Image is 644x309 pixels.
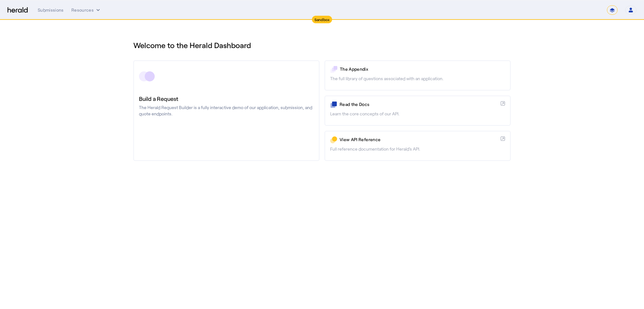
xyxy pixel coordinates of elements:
[340,66,505,72] p: The Appendix
[139,104,314,117] p: The Herald Request Builder is a fully interactive demo of our application, submission, and quote ...
[325,96,511,126] a: Read the DocsLearn the core concepts of our API.
[325,131,511,161] a: View API ReferenceFull reference documentation for Herald's API.
[38,7,64,13] div: Submissions
[133,40,511,50] h1: Welcome to the Herald Dashboard
[8,7,28,13] img: Herald Logo
[330,146,505,152] p: Full reference documentation for Herald's API.
[330,75,505,82] p: The full library of questions associated with an application.
[133,60,319,161] a: Build a RequestThe Herald Request Builder is a fully interactive demo of our application, submiss...
[325,60,511,91] a: The AppendixThe full library of questions associated with an application.
[71,7,101,13] button: Resources dropdown menu
[312,16,332,23] div: Sandbox
[340,101,498,108] p: Read the Docs
[340,136,498,143] p: View API Reference
[139,94,314,103] h3: Build a Request
[330,111,505,117] p: Learn the core concepts of our API.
